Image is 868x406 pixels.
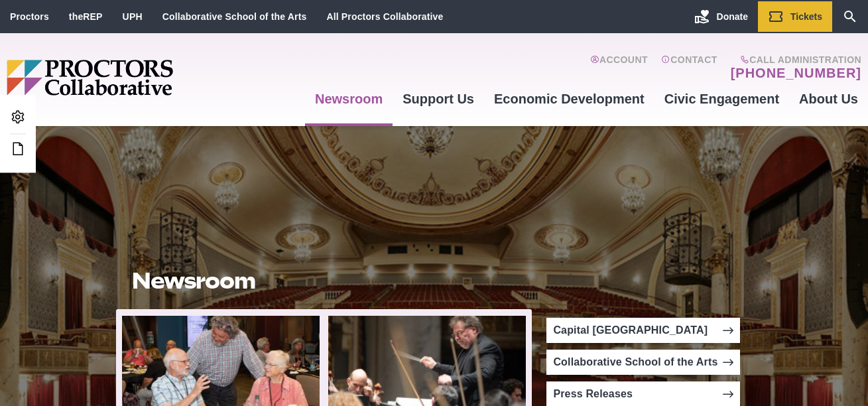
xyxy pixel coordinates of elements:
[69,11,103,22] a: theREP
[789,81,868,117] a: About Us
[305,81,393,117] a: Newsroom
[590,54,648,81] a: Account
[717,11,748,22] span: Donate
[727,54,861,65] span: Call Administration
[731,65,861,81] a: [PHONE_NUMBER]
[661,54,717,81] a: Contact
[7,137,29,162] a: Edit this Post/Page
[758,1,832,32] a: Tickets
[393,81,484,117] a: Support Us
[654,81,789,117] a: Civic Engagement
[7,60,275,96] img: Proctors logo
[162,11,307,22] a: Collaborative School of the Arts
[7,105,29,130] a: Admin Area
[132,268,517,293] h1: Newsroom
[684,1,758,32] a: Donate
[123,11,143,22] a: UPH
[10,11,49,22] a: Proctors
[326,11,443,22] a: All Proctors Collaborative
[546,318,740,343] a: Capital [GEOGRAPHIC_DATA]
[790,11,822,22] span: Tickets
[832,1,868,32] a: Search
[546,350,740,375] a: Collaborative School of the Arts
[484,81,654,117] a: Economic Development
